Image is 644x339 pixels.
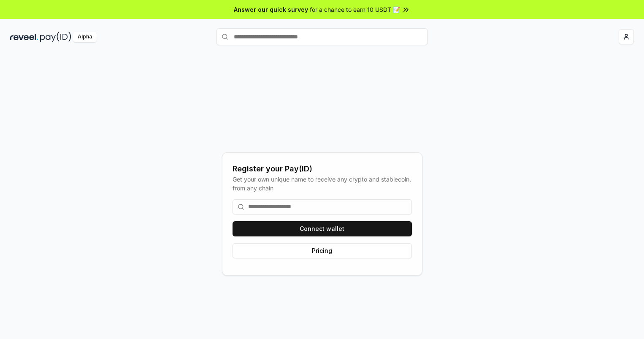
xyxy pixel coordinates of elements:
div: Alpha [73,32,97,42]
img: pay_id [40,32,71,42]
div: Get your own unique name to receive any crypto and stablecoin, from any chain [233,175,412,193]
span: Answer our quick survey [234,5,308,14]
span: for a chance to earn 10 USDT 📝 [310,5,400,14]
img: reveel_dark [10,32,38,42]
button: Connect wallet [233,221,412,236]
button: Pricing [233,243,412,258]
div: Register your Pay(ID) [233,163,412,175]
